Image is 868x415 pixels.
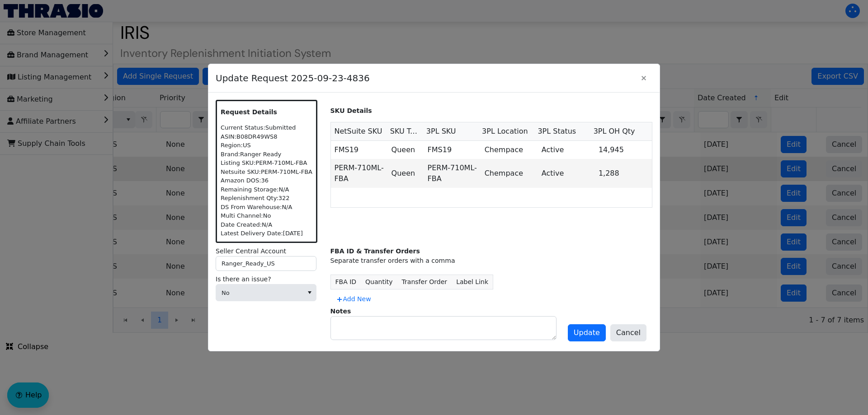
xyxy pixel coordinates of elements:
[221,168,312,177] div: Netsuite SKU: PERM-710ML-FBA
[397,275,452,289] th: Transfer Order
[221,176,312,185] div: Amazon DOS: 36
[336,294,371,304] span: Add New
[221,141,312,150] div: Region: US
[221,194,312,203] div: Replenishment Qty: 322
[538,126,576,137] span: 3PL Status
[331,141,388,159] td: FMS19
[221,107,312,117] p: Request Details
[303,284,316,301] button: select
[330,247,653,256] div: FBA ID & Transfer Orders
[216,275,323,284] label: Is there an issue?
[361,275,397,289] th: Quantity
[330,308,351,315] label: Notes
[424,159,481,188] td: PERM-710ML-FBA
[221,150,312,159] div: Brand: Ranger Ready
[481,141,538,159] td: Chempace
[330,292,377,307] button: Add New
[221,159,312,168] div: Listing SKU: PERM-710ML-FBA
[222,289,297,298] span: No
[216,247,323,256] label: Seller Central Account
[221,132,312,141] div: ASIN: B08DR49WS8
[594,126,635,137] span: 3PL OH Qty
[538,159,595,188] td: Active
[221,229,312,238] div: Latest Delivery Date: [DATE]
[481,159,538,188] td: Chempace
[388,141,424,159] td: Queen
[330,256,653,266] div: Separate transfer orders with a comma
[221,220,312,229] div: Date Created: N/A
[335,126,382,137] span: NetSuite SKU
[635,70,652,87] button: Close
[221,211,312,220] div: Multi Channel: No
[568,324,606,341] button: Update
[595,141,652,159] td: 14,945
[595,159,652,188] td: 1,288
[330,275,361,289] th: FBA ID
[616,327,641,338] span: Cancel
[482,126,528,137] span: 3PL Location
[426,126,456,137] span: 3PL SKU
[424,141,481,159] td: FMS19
[574,327,600,338] span: Update
[221,203,312,212] div: DS From Warehouse: N/A
[390,126,419,137] span: SKU Type
[221,123,312,132] div: Current Status: Submitted
[452,275,493,289] th: Label Link
[610,324,646,341] button: Cancel
[330,106,653,116] p: SKU Details
[388,159,424,188] td: Queen
[216,67,635,89] span: Update Request 2025-09-23-4836
[331,159,388,188] td: PERM-710ML-FBA
[221,185,312,194] div: Remaining Storage: N/A
[538,141,595,159] td: Active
